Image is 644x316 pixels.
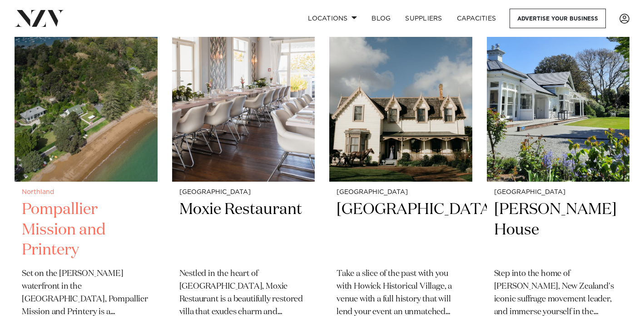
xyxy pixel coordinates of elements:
[22,189,150,196] small: Northland
[494,199,623,261] h2: [PERSON_NAME] House
[398,9,449,28] a: SUPPLIERS
[337,199,465,261] h2: [GEOGRAPHIC_DATA]
[364,9,398,28] a: BLOG
[450,9,504,28] a: Capacities
[179,199,308,261] h2: Moxie Restaurant
[179,189,308,196] small: [GEOGRAPHIC_DATA]
[22,199,150,261] h2: Pompallier Mission and Printery
[301,9,364,28] a: Locations
[510,9,606,28] a: Advertise your business
[494,189,623,196] small: [GEOGRAPHIC_DATA]
[337,189,465,196] small: [GEOGRAPHIC_DATA]
[15,10,64,26] img: nzv-logo.png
